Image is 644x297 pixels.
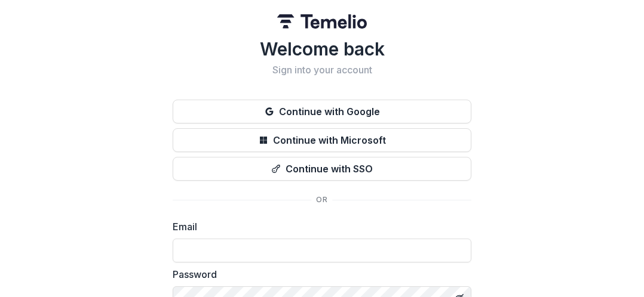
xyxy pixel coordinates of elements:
h1: Welcome back [173,38,471,60]
label: Password [173,267,464,281]
button: Continue with Microsoft [173,128,471,152]
label: Email [173,219,464,234]
button: Continue with Google [173,100,471,123]
h2: Sign into your account [173,64,471,76]
img: Temelio [277,14,367,29]
button: Continue with SSO [173,157,471,181]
